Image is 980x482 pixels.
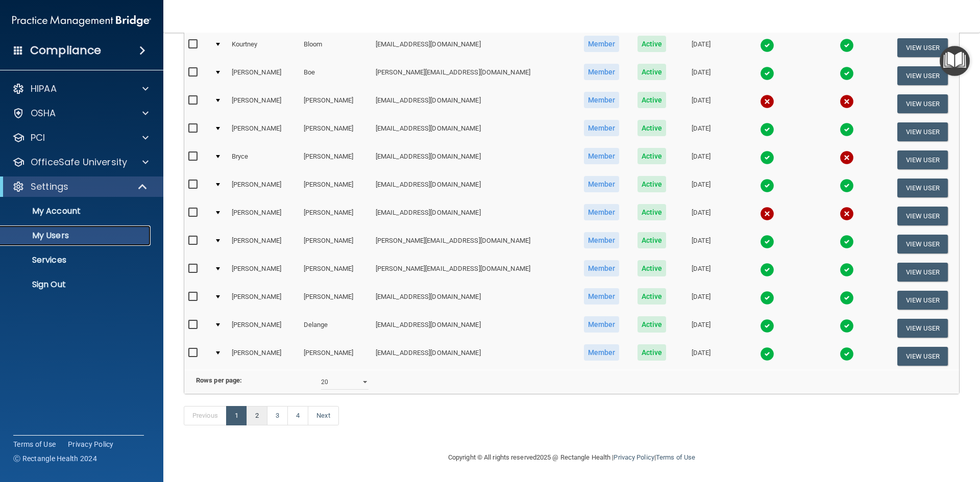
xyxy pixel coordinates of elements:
[13,453,97,464] span: Ⓒ Rectangle Health 2024
[228,34,300,62] td: Kourtney
[300,342,372,370] td: [PERSON_NAME]
[228,62,300,90] td: [PERSON_NAME]
[584,176,620,192] span: Member
[760,38,774,53] img: tick.e7d51cea.svg
[675,34,727,62] td: [DATE]
[372,314,574,342] td: [EMAIL_ADDRESS][DOMAIN_NAME]
[584,204,620,220] span: Member
[300,230,372,258] td: [PERSON_NAME]
[675,62,727,90] td: [DATE]
[638,288,667,305] span: Active
[840,291,854,305] img: tick.e7d51cea.svg
[760,94,774,109] img: cross.ca9f0e7f.svg
[675,174,727,202] td: [DATE]
[300,314,372,342] td: Delange
[372,146,574,174] td: [EMAIL_ADDRESS][DOMAIN_NAME]
[31,181,68,193] p: Settings
[12,107,149,119] a: OSHA
[300,90,372,118] td: [PERSON_NAME]
[228,90,300,118] td: [PERSON_NAME]
[372,258,574,286] td: [PERSON_NAME][EMAIL_ADDRESS][DOMAIN_NAME]
[840,263,854,277] img: tick.e7d51cea.svg
[675,342,727,370] td: [DATE]
[897,150,948,169] button: View User
[308,406,338,425] a: Next
[840,38,854,53] img: tick.e7d51cea.svg
[68,439,114,449] a: Privacy Policy
[12,83,149,95] a: HIPAA
[897,179,948,197] button: View User
[675,146,727,174] td: [DATE]
[372,62,574,90] td: [PERSON_NAME][EMAIL_ADDRESS][DOMAIN_NAME]
[638,176,667,192] span: Active
[300,286,372,314] td: [PERSON_NAME]
[584,148,620,164] span: Member
[228,258,300,286] td: [PERSON_NAME]
[31,156,127,168] p: OfficeSafe University
[31,132,45,144] p: PCI
[675,202,727,230] td: [DATE]
[372,34,574,62] td: [EMAIL_ADDRESS][DOMAIN_NAME]
[228,230,300,258] td: [PERSON_NAME]
[30,43,101,58] h4: Compliance
[897,263,948,282] button: View User
[584,316,620,333] span: Member
[584,92,620,108] span: Member
[638,36,667,52] span: Active
[675,314,727,342] td: [DATE]
[614,453,654,461] a: Privacy Policy
[675,286,727,314] td: [DATE]
[300,174,372,202] td: [PERSON_NAME]
[840,94,854,109] img: cross.ca9f0e7f.svg
[584,120,620,136] span: Member
[385,441,758,474] div: Copyright © All rights reserved 2025 @ Rectangle Health | |
[897,94,948,113] button: View User
[675,118,727,146] td: [DATE]
[228,146,300,174] td: Bryce
[897,291,948,310] button: View User
[760,179,774,193] img: tick.e7d51cea.svg
[372,118,574,146] td: [EMAIL_ADDRESS][DOMAIN_NAME]
[184,406,227,425] a: Previous
[760,319,774,333] img: tick.e7d51cea.svg
[267,406,288,425] a: 3
[760,66,774,81] img: tick.e7d51cea.svg
[287,406,308,425] a: 4
[675,90,727,118] td: [DATE]
[31,107,56,119] p: OSHA
[584,232,620,248] span: Member
[897,38,948,57] button: View User
[840,319,854,333] img: tick.e7d51cea.svg
[12,156,149,168] a: OfficeSafe University
[584,260,620,276] span: Member
[228,174,300,202] td: [PERSON_NAME]
[675,230,727,258] td: [DATE]
[760,263,774,277] img: tick.e7d51cea.svg
[300,202,372,230] td: [PERSON_NAME]
[300,34,372,62] td: Bloom
[760,235,774,249] img: tick.e7d51cea.svg
[300,62,372,90] td: Boe
[372,230,574,258] td: [PERSON_NAME][EMAIL_ADDRESS][DOMAIN_NAME]
[7,206,146,216] p: My Account
[12,11,151,31] img: PMB logo
[228,202,300,230] td: [PERSON_NAME]
[897,235,948,253] button: View User
[300,146,372,174] td: [PERSON_NAME]
[584,36,620,52] span: Member
[840,66,854,81] img: tick.e7d51cea.svg
[675,258,727,286] td: [DATE]
[228,118,300,146] td: [PERSON_NAME]
[638,64,667,80] span: Active
[372,174,574,202] td: [EMAIL_ADDRESS][DOMAIN_NAME]
[840,150,854,165] img: cross.ca9f0e7f.svg
[897,319,948,338] button: View User
[897,66,948,85] button: View User
[300,118,372,146] td: [PERSON_NAME]
[897,347,948,366] button: View User
[247,406,267,425] a: 2
[31,83,57,95] p: HIPAA
[372,342,574,370] td: [EMAIL_ADDRESS][DOMAIN_NAME]
[897,122,948,141] button: View User
[584,64,620,80] span: Member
